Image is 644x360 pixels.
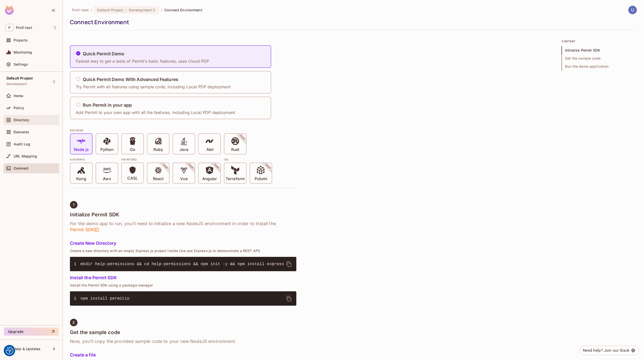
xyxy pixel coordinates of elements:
[14,106,24,110] span: Policy
[14,118,29,122] span: Directory
[76,58,209,64] p: Fastest way to get a taste of Permit’s basic features, uses Cloud PDP
[202,176,217,181] p: Angular
[70,249,296,253] p: Create a new directory with an empty Express.js project inside (we use Express.js to demonstrate ...
[125,8,127,12] span: :
[129,8,152,12] span: Development
[6,347,13,354] img: Revisit consent button
[4,328,59,336] button: Upgrade
[103,176,111,181] p: Aws
[76,176,86,181] p: Kong
[127,176,138,181] p: CASL
[70,221,296,233] h6: For the demo app to run, you’ll need to initialize a new NodeJS environment in order to install t...
[83,51,125,56] h5: Quick Permit Demo
[74,296,80,302] span: 1
[153,176,164,181] p: React
[155,157,175,176] span: SOON
[80,296,130,301] span: npm install permitio
[70,352,296,357] h5: Create a file
[7,82,27,86] span: Development
[14,94,23,98] span: Home
[206,147,213,152] p: .Net
[130,147,135,152] p: Go
[561,46,637,54] span: Initialize Permit SDK
[14,38,28,42] span: Projects
[76,84,230,90] p: Try Permit with all features using sample code, including Local PDP deployment
[14,166,28,170] span: Connect
[97,8,123,12] span: Default Project
[232,128,252,147] span: SOON
[14,347,41,351] span: Help & Updates
[83,103,132,108] h5: Run Permit in your app
[16,26,32,30] span: Workspace: Profi-test
[73,203,74,207] span: 1
[72,8,89,12] span: the active workspace
[14,130,29,134] span: Elements
[226,176,245,181] p: Terraform
[76,110,235,115] p: Add Permit to your own app with all the features, including Local PDP deployment
[7,76,33,80] span: Default Project
[6,24,13,31] span: P
[121,157,221,162] div: Frontend
[153,147,163,152] p: Ruby
[161,8,162,12] li: /
[83,77,178,82] h5: Quick Permit Demo With Advanced Features
[255,176,267,181] p: Pulumi
[70,227,99,233] span: Permit SDK
[164,8,203,12] span: Connect Environment
[70,128,296,132] div: BACKEND
[207,157,226,176] span: SOON
[70,241,296,246] h5: Create New Directory
[224,157,272,162] div: IAC
[70,157,118,162] div: Gateways
[70,283,296,287] p: Install the Permit SDK using a package manager
[181,157,201,176] span: SOON
[561,54,637,62] span: Get the sample code
[91,8,92,12] li: /
[179,147,188,152] p: Java
[70,18,634,26] div: Connect Environment
[231,147,239,152] p: Rust
[583,347,629,353] div: Need help? Join our Slack
[561,62,637,70] span: Run the demo application
[70,329,296,335] h4: Get the sample code
[100,147,113,152] p: Python
[258,157,278,176] span: SOON
[14,62,28,66] span: Settings
[70,275,296,280] h5: Install the Permit SDK
[6,347,13,354] button: Consent Preferences
[74,261,80,267] span: 1
[180,176,187,181] p: Vue
[14,50,32,54] span: Monitoring
[72,321,75,325] span: 2
[628,6,637,14] img: Umut
[14,154,37,158] span: URL Mapping
[14,142,30,146] span: Audit Log
[5,6,14,15] img: SReyMgAAAABJRU5ErkJggg==
[561,39,637,43] p: content
[70,338,296,344] h6: Now, you’ll copy the provided sample code to your new NodeJS environment.
[74,147,89,152] p: Node js
[80,262,284,266] span: mkdir help-permissions && cd help-permissions && npm init -y && npm install express
[283,293,295,305] button: delete
[70,212,296,218] h4: Initialize Permit SDK
[283,258,295,270] button: delete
